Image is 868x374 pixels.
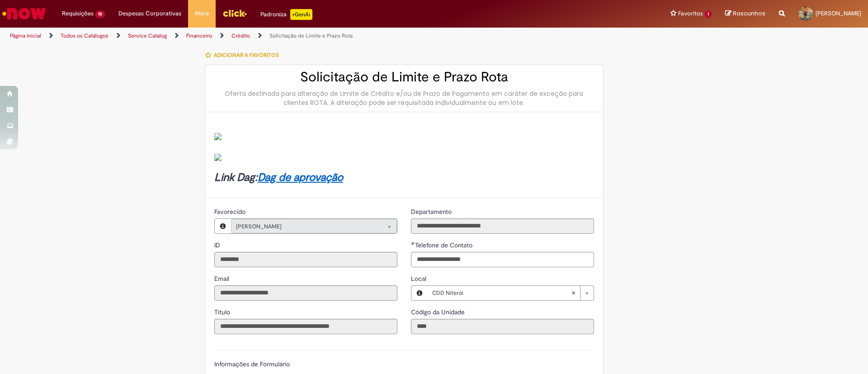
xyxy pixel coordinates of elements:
[411,275,428,283] span: Local
[231,219,397,233] a: [PERSON_NAME]Limpar campo Favorecido
[411,241,415,245] span: Obrigatório Preenchido
[411,308,467,316] span: Somente leitura - Código da Unidade
[214,319,397,334] input: Título
[411,286,428,300] button: Local, Visualizar este registro CDD Niterói
[816,9,861,17] span: [PERSON_NAME]
[186,32,212,39] a: Financeiro
[205,46,284,65] button: Adicionar a Favoritos
[214,252,397,267] input: ID
[566,286,580,300] abbr: Limpar campo Local
[415,241,474,249] span: Telefone de Contato
[214,133,222,140] img: sys_attachment.do
[214,285,397,301] input: Email
[428,286,594,300] a: CDD NiteróiLimpar campo Local
[214,170,343,185] strong: Link Dag:
[260,9,312,20] div: Padroniza
[118,9,181,18] span: Despesas Corporativas
[214,241,222,249] span: Somente leitura - ID
[705,10,712,18] span: 1
[214,89,594,107] div: Oferta destinada para alteração de Limite de Crédito e/ou de Prazo de Pagamento em caráter de exc...
[411,319,594,334] input: Código da Unidade
[725,9,765,18] a: Rascunhos
[411,252,594,267] input: Telefone de Contato
[258,170,343,185] a: Dag de aprovação
[95,10,105,18] span: 10
[214,241,222,250] label: Somente leitura - ID
[10,32,41,39] a: Página inicial
[432,286,571,300] span: CDD Niterói
[411,208,453,216] span: Somente leitura - Departamento
[222,6,247,20] img: click_logo_yellow_360x200.png
[214,308,232,317] label: Somente leitura - Título
[215,219,231,233] button: Favorecido, Visualizar este registro Matheus
[236,219,374,234] span: [PERSON_NAME]
[214,360,290,368] label: Informações de Formulário
[269,32,353,39] a: Solicitação de Limite e Prazo Rota
[733,9,765,18] span: Rascunhos
[214,52,279,59] span: Adicionar a Favoritos
[411,207,453,216] label: Somente leitura - Departamento
[231,32,250,39] a: Crédito
[128,32,167,39] a: Service Catalog
[61,32,108,39] a: Todos os Catálogos
[214,308,232,316] span: Somente leitura - Título
[1,5,47,23] img: ServiceNow
[411,308,467,317] label: Somente leitura - Código da Unidade
[214,208,247,216] span: Somente leitura - Favorecido
[411,218,594,234] input: Departamento
[195,9,209,18] span: More
[214,275,231,283] span: Somente leitura - Email
[290,9,312,20] p: +GenAi
[214,154,222,161] img: sys_attachment.do
[678,9,703,18] span: Favoritos
[214,274,231,283] label: Somente leitura - Email
[62,9,94,18] span: Requisições
[7,28,572,44] ul: Trilhas de página
[214,70,594,85] h2: Solicitação de Limite e Prazo Rota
